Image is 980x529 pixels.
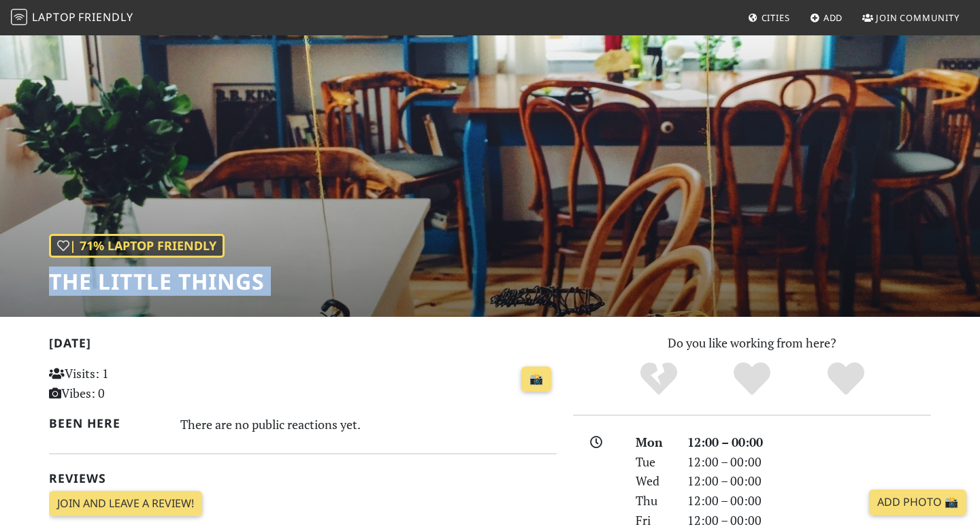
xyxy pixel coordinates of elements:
div: | 71% Laptop Friendly [49,234,225,258]
a: Join Community [857,5,965,30]
div: 12:00 – 00:00 [679,452,939,472]
a: Add [804,5,849,30]
div: No [612,360,706,398]
div: There are no public reactions yet. [180,413,557,435]
span: Friendly [78,10,133,24]
div: 12:00 – 00:00 [679,471,939,491]
div: Definitely! [799,360,893,398]
div: 12:00 – 00:00 [679,491,939,511]
p: Do you like working from here? [573,333,931,353]
span: Laptop [32,10,76,24]
span: Join Community [876,12,960,24]
span: Add [823,12,843,24]
a: Join and leave a review! [49,491,202,517]
h2: Reviews [49,471,557,485]
div: Wed [627,471,679,491]
span: Cities [762,12,790,24]
a: LaptopFriendly LaptopFriendly [11,6,133,30]
p: Visits: 1 Vibes: 0 [49,364,208,403]
h2: Been here [49,416,164,430]
h2: [DATE] [49,336,557,356]
div: Yes [705,360,799,398]
a: 📸 [521,366,551,392]
h1: The Little Things [49,269,265,294]
div: Thu [627,491,679,511]
div: Mon [627,432,679,452]
a: Cities [742,5,796,30]
div: Tue [627,452,679,472]
img: LaptopFriendly [11,9,27,25]
div: 12:00 – 00:00 [679,432,939,452]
